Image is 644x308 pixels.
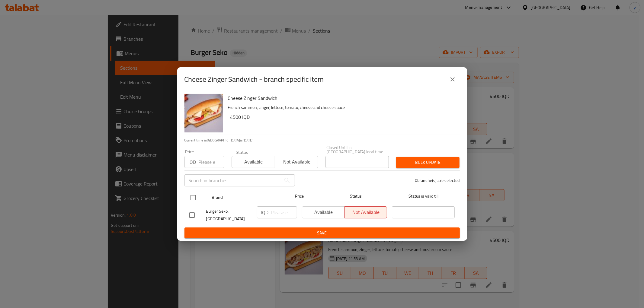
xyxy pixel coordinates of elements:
[230,113,455,121] h6: 4500 IQD
[189,229,455,237] span: Save
[234,157,273,166] span: Available
[445,72,460,87] button: close
[277,157,316,166] span: Not available
[189,158,196,166] p: IQD
[392,192,455,200] span: Status is valid till
[184,75,324,84] h2: Cheese Zinger Sandwich - branch specific item
[415,177,460,183] p: 0 branche(s) are selected
[232,156,275,168] button: Available
[228,94,455,102] h6: Cheese Zinger Sandwich
[396,157,460,168] button: Bulk update
[261,209,269,216] p: IQD
[206,208,252,223] span: Burger Seko, [GEOGRAPHIC_DATA]
[275,156,318,168] button: Not available
[184,138,460,143] p: Current time in [GEOGRAPHIC_DATA] is [DATE]
[184,174,281,186] input: Search in branches
[212,194,274,201] span: Branch
[271,206,297,218] input: Please enter price
[184,227,460,239] button: Save
[324,192,387,200] span: Status
[184,94,223,132] img: Cheese Zinger Sandwich
[199,156,224,168] input: Please enter price
[279,192,319,200] span: Price
[401,159,455,166] span: Bulk update
[228,104,455,111] p: French sammon, zinger, lettuce, tomato, cheese and cheese sauce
